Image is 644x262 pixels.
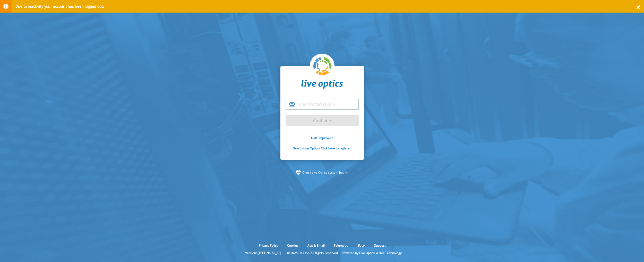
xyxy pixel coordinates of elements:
[243,251,283,255] li: Version: [TECHNICAL_ID]
[293,146,351,150] a: New to Live Optics? Click here to register.
[283,243,302,248] a: Cookies
[330,243,352,248] a: Telemetry
[255,243,282,248] a: Privacy Policy
[296,170,301,175] img: status-check-icon.svg
[370,243,389,248] a: Support
[313,57,332,76] img: liveoptics-logo.svg
[286,99,359,110] input: email@address.com
[302,170,348,175] a: Check Live Optics system health
[301,80,343,89] img: liveoptics-word.svg
[304,243,329,248] a: Ads & Email
[354,243,369,248] a: EULA
[311,136,333,140] a: Dell Employee?
[342,251,402,255] li: Powered by Live Optics, a Dell Technology
[285,251,340,255] li: © 2025 Dell Inc. All Rights Reserved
